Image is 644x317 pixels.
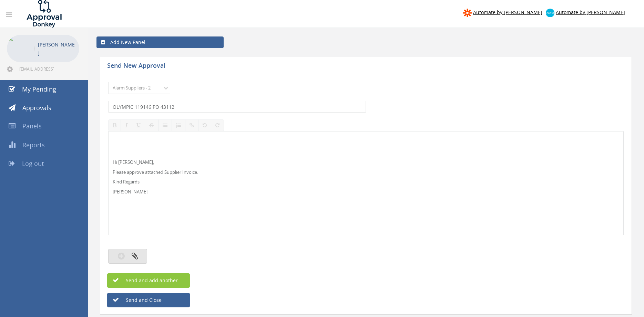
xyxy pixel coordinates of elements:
[211,119,224,131] button: Redo
[113,159,619,166] p: Hi [PERSON_NAME],
[113,189,619,195] p: [PERSON_NAME]
[22,141,45,149] span: Reports
[145,119,159,131] button: Strikethrough
[107,273,190,288] button: Send and add another
[113,169,619,176] p: Please approve attached Supplier Invoice.
[473,9,542,15] span: Automate by [PERSON_NAME]
[158,119,172,131] button: Unordered List
[22,159,44,168] span: Log out
[108,101,366,113] input: Subject
[546,9,554,17] img: xero-logo.png
[96,36,224,48] a: Add New Panel
[108,119,121,131] button: Bold
[556,9,625,15] span: Automate by [PERSON_NAME]
[132,119,145,131] button: Underline
[185,119,198,131] button: Insert / edit link
[463,9,472,17] img: zapier-logomark.png
[22,85,56,93] span: My Pending
[22,104,51,112] span: Approvals
[38,40,76,57] p: [PERSON_NAME]
[121,119,132,131] button: Italic
[107,62,228,71] h5: Send New Approval
[107,293,190,307] button: Send and Close
[198,119,211,131] button: Undo
[111,277,178,284] span: Send and add another
[113,179,619,185] p: Kind Regards
[19,66,78,72] span: [EMAIL_ADDRESS][DOMAIN_NAME]
[22,122,42,130] span: Panels
[172,119,185,131] button: Ordered List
